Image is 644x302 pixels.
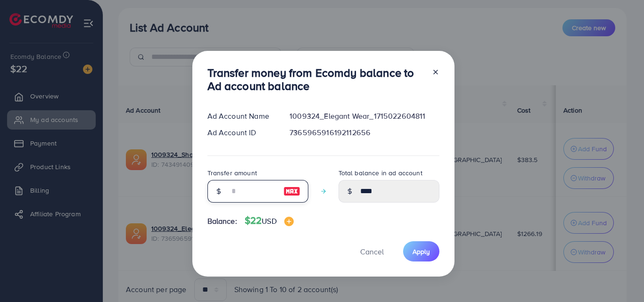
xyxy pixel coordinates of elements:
[207,66,424,93] h3: Transfer money from Ecomdy balance to Ad account balance
[283,186,300,197] img: image
[360,246,384,257] span: Cancel
[207,216,237,227] span: Balance:
[200,111,282,122] div: Ad Account Name
[284,217,294,226] img: image
[604,260,637,295] iframe: Chat
[339,168,422,178] label: Total balance in ad account
[282,111,446,122] div: 1009324_Elegant Wear_1715022604811
[413,247,430,256] span: Apply
[403,241,439,261] button: Apply
[282,127,446,138] div: 7365965916192112656
[245,215,294,227] h4: $22
[200,127,282,138] div: Ad Account ID
[207,168,257,178] label: Transfer amount
[348,241,396,261] button: Cancel
[262,216,276,226] span: USD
